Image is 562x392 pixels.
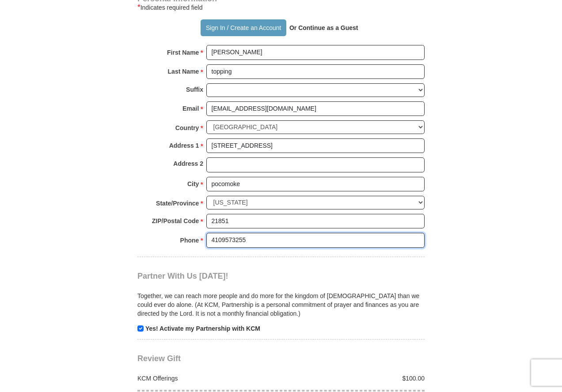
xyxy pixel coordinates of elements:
strong: Yes! Activate my Partnership with KCM [145,325,260,332]
strong: Country [175,122,199,134]
strong: Address 1 [169,139,199,152]
div: $100.00 [281,374,429,383]
strong: Email [182,102,199,115]
strong: Or Continue as a Guest [289,24,358,31]
span: Partner With Us [DATE]! [137,272,228,280]
strong: First Name [167,46,199,59]
button: Sign In / Create an Account [201,19,286,36]
p: Together, we can reach more people and do more for the kingdom of [DEMOGRAPHIC_DATA] than we coul... [137,291,425,318]
div: KCM Offerings [133,374,281,383]
strong: Last Name [168,65,199,78]
strong: City [187,178,199,190]
strong: ZIP/Postal Code [152,215,199,227]
strong: Suffix [186,83,203,96]
strong: State/Province [156,197,199,209]
strong: Address 2 [173,157,203,170]
div: Indicates required field [137,2,425,13]
strong: Phone [180,234,199,246]
span: Review Gift [137,354,181,363]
